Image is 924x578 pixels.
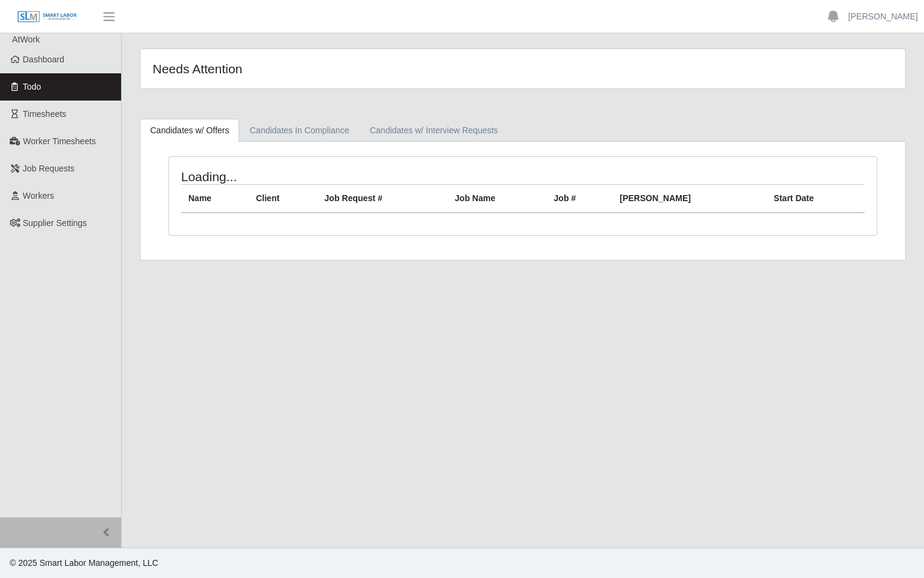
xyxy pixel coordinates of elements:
[447,185,546,213] th: Job Name
[12,35,40,44] span: AtWork
[249,185,317,213] th: Client
[140,119,239,142] a: Candidates w/ Offers
[23,109,67,119] span: Timesheets
[181,169,455,184] h4: Loading...
[767,185,865,213] th: Start Date
[23,191,54,201] span: Workers
[23,55,65,64] span: Dashboard
[239,119,359,142] a: Candidates In Compliance
[848,10,918,23] a: [PERSON_NAME]
[317,185,447,213] th: Job Request #
[17,10,78,24] img: SLM Logo
[23,218,87,228] span: Supplier Settings
[10,558,158,568] span: © 2025 Smart Labor Management, LLC
[547,185,613,213] th: Job #
[360,119,509,142] a: Candidates w/ Interview Requests
[153,61,450,76] h4: Needs Attention
[23,164,75,173] span: Job Requests
[23,136,96,146] span: Worker Timesheets
[612,185,766,213] th: [PERSON_NAME]
[23,82,41,91] span: Todo
[181,185,249,213] th: Name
